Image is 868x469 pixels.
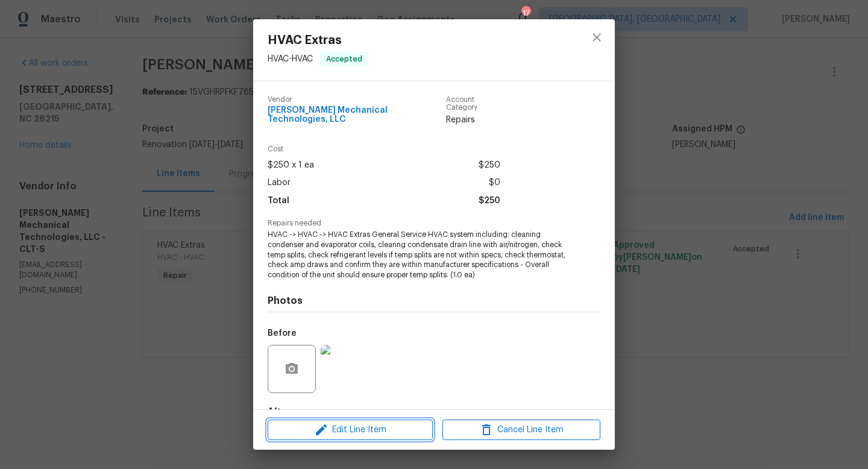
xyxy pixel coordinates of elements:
button: close [582,23,611,52]
span: Repairs [446,114,501,126]
span: $0 [489,174,500,192]
span: Accepted [321,53,367,65]
button: Cancel Line Item [442,420,600,441]
span: Vendor [268,96,446,104]
span: Labor [268,174,291,192]
span: HVAC - HVAC [268,55,313,63]
h5: After [268,408,290,416]
span: $250 x 1 ea [268,157,314,174]
span: $250 [479,192,500,210]
span: Cost [268,145,500,153]
span: HVAC Extras [268,34,368,47]
span: Total [268,192,289,210]
span: Cancel Line Item [446,423,597,438]
span: $250 [479,157,500,174]
div: 17 [521,7,530,19]
span: Repairs needed [268,219,600,227]
button: Edit Line Item [268,420,433,441]
span: [PERSON_NAME] Mechanical Technologies, LLC [268,106,446,124]
span: Account Category [446,96,501,112]
span: Edit Line Item [271,423,429,438]
h4: Photos [268,295,600,307]
h5: Before [268,329,297,338]
span: HVAC -> HVAC -> HVAC Extras General Service HVAC system including: cleaning condenser and evapora... [268,230,567,280]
